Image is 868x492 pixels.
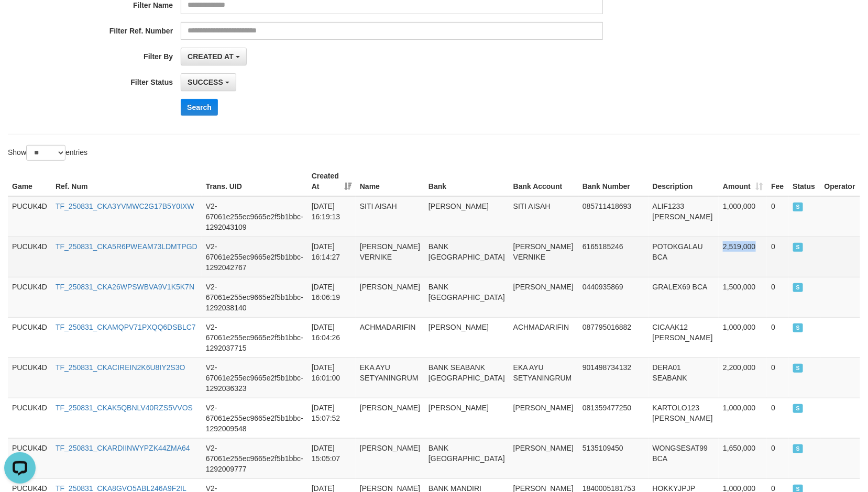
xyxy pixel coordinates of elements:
td: GRALEX69 BCA [649,277,719,317]
td: 1,000,000 [719,398,767,438]
td: ACHMADARIFIN [356,317,424,357]
td: DERA01 SEABANK [649,357,719,398]
a: TF_250831_CKAMQPV71PXQQ6DSBLC7 [56,323,196,331]
th: Bank [424,166,509,196]
td: POTOKGALAU BCA [649,237,719,277]
td: KARTOLO123 [PERSON_NAME] [649,398,719,438]
td: [PERSON_NAME] [509,277,578,317]
button: Search [181,99,218,116]
td: 081359477250 [578,398,649,438]
a: TF_250831_CKA3YVMWC2G17B5Y0IXW [56,202,194,210]
td: [DATE] 15:07:52 [307,398,356,438]
th: Created At: activate to sort column ascending [307,166,356,196]
td: 0440935869 [578,277,649,317]
button: CREATED AT [181,48,247,65]
td: PUCUK4D [8,196,51,237]
a: TF_250831_CKA26WPSWBVA9V1K5K7N [56,283,194,291]
td: PUCUK4D [8,317,51,357]
td: PUCUK4D [8,277,51,317]
span: SUCCESS [793,243,804,252]
td: 0 [767,438,788,478]
td: 0 [767,237,788,277]
select: Showentries [26,145,65,161]
a: TF_250831_CKA5R6PWEAM73LDMTPGD [56,242,197,251]
td: [PERSON_NAME] [356,398,424,438]
td: 5135109450 [578,438,649,478]
td: [DATE] 16:06:19 [307,277,356,317]
span: SUCCESS [793,203,804,211]
td: 087795016882 [578,317,649,357]
td: [PERSON_NAME] [424,196,509,237]
label: Show entries [8,145,87,161]
td: EKA AYU SETYANINGRUM [509,357,578,398]
th: Bank Number [578,166,649,196]
td: EKA AYU SETYANINGRUM [356,357,424,398]
button: Open LiveChat chat widget [4,4,36,36]
td: [DATE] 15:05:07 [307,438,356,478]
td: [PERSON_NAME] [509,438,578,478]
th: Name [356,166,424,196]
td: PUCUK4D [8,237,51,277]
td: V2-67061e255ec9665e2f5b1bbc-1292043109 [202,196,307,237]
td: 0 [767,357,788,398]
td: ACHMADARIFIN [509,317,578,357]
td: 2,519,000 [719,237,767,277]
th: Status [789,166,820,196]
td: V2-67061e255ec9665e2f5b1bbc-1292037715 [202,317,307,357]
th: Ref. Num [51,166,202,196]
td: CICAAK12 [PERSON_NAME] [649,317,719,357]
td: SITI AISAH [509,196,578,237]
span: SUCCESS [793,323,804,332]
td: [PERSON_NAME] [424,317,509,357]
td: V2-67061e255ec9665e2f5b1bbc-1292009548 [202,398,307,438]
td: V2-67061e255ec9665e2f5b1bbc-1292009777 [202,438,307,478]
td: [PERSON_NAME] [356,277,424,317]
td: [PERSON_NAME] VERNIKE [356,237,424,277]
td: [DATE] 16:01:00 [307,357,356,398]
td: V2-67061e255ec9665e2f5b1bbc-1292036323 [202,357,307,398]
td: [DATE] 16:14:27 [307,237,356,277]
button: SUCCESS [181,73,236,91]
td: ALIF1233 [PERSON_NAME] [649,196,719,237]
td: PUCUK4D [8,438,51,478]
th: Description [649,166,719,196]
td: 1,000,000 [719,317,767,357]
td: BANK [GEOGRAPHIC_DATA] [424,237,509,277]
th: Operator [820,166,860,196]
td: 0 [767,196,788,237]
td: BANK [GEOGRAPHIC_DATA] [424,277,509,317]
td: V2-67061e255ec9665e2f5b1bbc-1292042767 [202,237,307,277]
th: Game [8,166,51,196]
span: SUCCESS [793,404,804,413]
td: [DATE] 16:19:13 [307,196,356,237]
td: [DATE] 16:04:26 [307,317,356,357]
td: PUCUK4D [8,398,51,438]
a: TF_250831_CKACIREIN2K6U8IY2S3O [56,363,185,372]
th: Amount: activate to sort column ascending [719,166,767,196]
span: CREATED AT [188,52,234,61]
span: SUCCESS [188,78,223,86]
span: SUCCESS [793,283,804,292]
a: TF_250831_CKAK5QBNLV40RZS5VVOS [56,404,193,412]
td: 1,000,000 [719,196,767,237]
td: 2,200,000 [719,357,767,398]
th: Bank Account [509,166,578,196]
a: TF_250831_CKARDIINWYPZK44ZMA64 [56,444,190,452]
td: 1,500,000 [719,277,767,317]
td: WONGSESAT99 BCA [649,438,719,478]
td: SITI AISAH [356,196,424,237]
td: 1,650,000 [719,438,767,478]
td: 0 [767,398,788,438]
th: Fee [767,166,788,196]
td: 901498734132 [578,357,649,398]
td: 0 [767,317,788,357]
td: [PERSON_NAME] VERNIKE [509,237,578,277]
span: SUCCESS [793,364,804,373]
td: [PERSON_NAME] [509,398,578,438]
td: 6165185246 [578,237,649,277]
td: [PERSON_NAME] [424,398,509,438]
td: PUCUK4D [8,357,51,398]
td: BANK SEABANK [GEOGRAPHIC_DATA] [424,357,509,398]
td: [PERSON_NAME] [356,438,424,478]
th: Trans. UID [202,166,307,196]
